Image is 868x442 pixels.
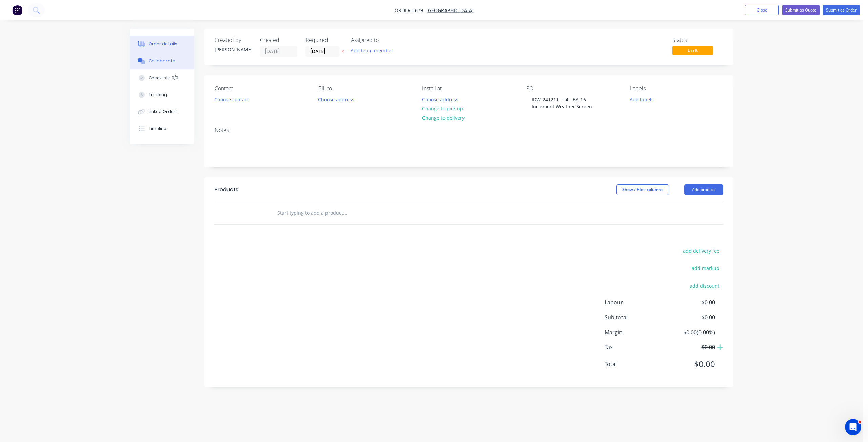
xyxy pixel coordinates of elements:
button: Choose address [418,94,462,104]
button: add delivery fee [679,246,723,255]
div: IDW-241211 - F4 - BA-16 Inclement Weather Screen [526,94,611,111]
div: Contact [215,85,308,92]
button: Change to pick up [418,104,467,113]
div: PO [526,85,619,92]
button: Submit as Quote [782,5,820,15]
button: Linked Orders [130,103,194,120]
div: Labels [630,85,723,92]
span: $0.00 ( 0.00 %) [665,328,715,336]
span: Margin [605,328,665,336]
button: add discount [686,281,723,290]
button: Choose address [315,94,358,104]
iframe: Intercom live chat [845,419,861,435]
button: Order details [130,36,194,52]
div: Checklists 0/0 [149,75,178,81]
div: Status [672,37,723,43]
span: Order #679 - [395,7,426,14]
div: Required [305,37,343,43]
button: Close [745,5,779,15]
span: Labour [605,298,665,307]
button: Add labels [626,94,657,104]
button: Timeline [130,120,194,137]
div: Created by [215,37,252,43]
button: Submit as Order [823,5,860,15]
button: Collaborate [130,52,194,69]
span: Sub total [605,313,665,321]
span: Total [605,360,665,368]
img: Factory [12,5,22,15]
span: Draft [672,46,713,55]
button: Change to delivery [418,113,468,122]
button: Add team member [351,46,397,55]
button: Add team member [347,46,397,55]
div: Created [260,37,297,43]
span: $0.00 [665,358,715,370]
div: Tracking [149,92,167,98]
span: $0.00 [665,313,715,321]
span: $0.00 [665,343,715,351]
button: add markup [688,264,723,273]
div: Products [215,186,238,194]
div: Bill to [318,85,411,92]
div: Assigned to [351,37,419,43]
div: Collaborate [149,58,175,64]
span: $0.00 [665,298,715,307]
div: Notes [215,127,723,133]
div: Linked Orders [149,109,178,115]
input: Start typing to add a product... [277,206,413,220]
div: Order details [149,41,177,47]
div: Install at [422,85,515,92]
button: Checklists 0/0 [130,69,194,86]
span: Tax [605,343,665,351]
div: [PERSON_NAME] [215,46,252,53]
div: Timeline [149,126,166,132]
a: [GEOGRAPHIC_DATA] [426,7,474,14]
button: Choose contact [211,94,252,104]
button: Add product [684,184,723,195]
button: Tracking [130,86,194,103]
button: Show / Hide columns [616,184,669,195]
